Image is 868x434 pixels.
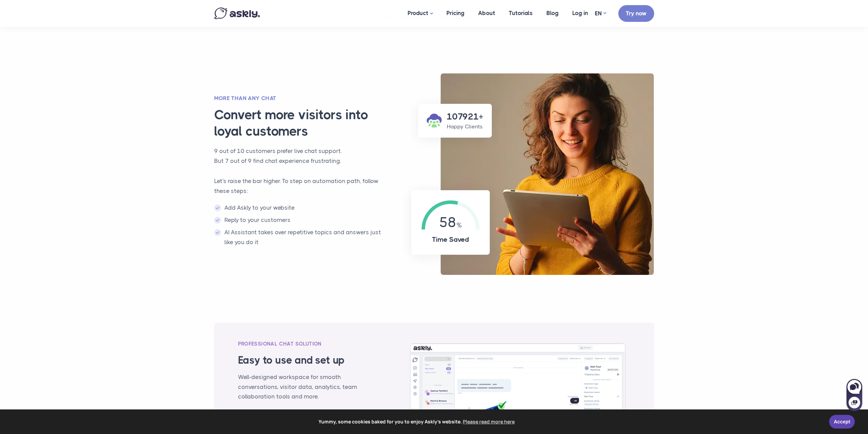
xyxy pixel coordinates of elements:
[214,156,389,166] p: But 7 out of 9 find chat experience frustrating.
[462,417,516,427] a: learn more about cookies
[214,107,398,139] h3: Convert more visitors into loyal customers
[214,95,389,102] h2: More than any chat
[618,5,654,22] a: Try now
[214,176,389,196] p: Let's raise the bar higher. To step on automation path, follow these steps:
[214,203,389,213] li: Add Askly to your website
[214,8,260,19] img: Askly
[595,9,606,18] a: EN
[447,123,483,131] p: Happy Clients
[447,111,483,123] h3: 107921+
[214,227,389,247] li: AI Assistant takes over repetitive topics and answers just like you do it
[214,215,389,225] li: Reply to your customers
[238,354,362,367] h3: Easy to use and set up
[214,146,389,156] p: 9 out of 10 customers prefer live chat support.
[238,340,362,349] div: PROFESSIONAL CHAT SOLUTION
[829,415,855,429] a: Accept
[238,372,362,402] p: Well-designed workspace for smooth conversations, visitor data, analytics, team collaboration too...
[422,200,480,229] div: 58
[422,235,480,244] h4: Time Saved
[10,417,824,427] span: Yummy, some cookies baked for you to enjoy Askly's website.
[846,378,863,412] iframe: Askly chat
